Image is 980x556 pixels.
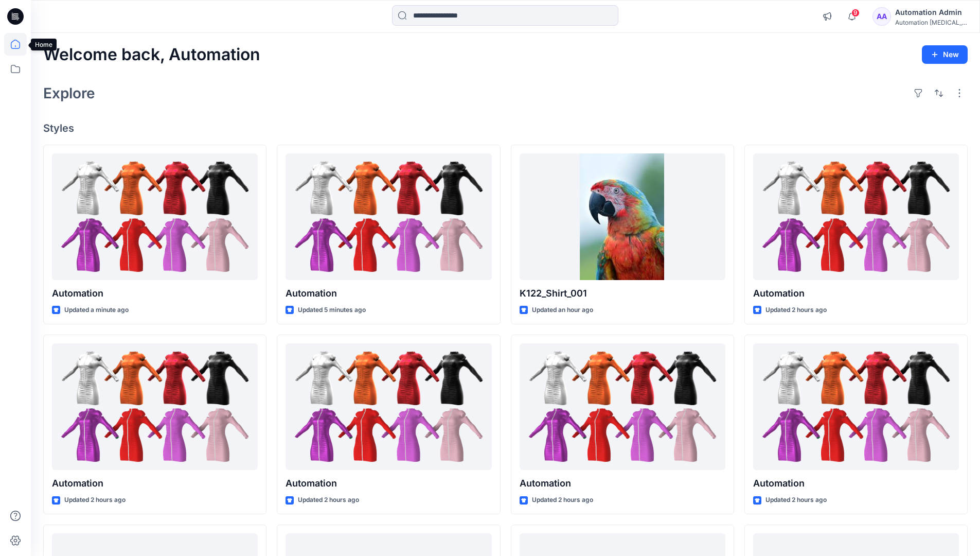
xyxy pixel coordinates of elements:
a: K122_Shirt_001 [520,153,725,281]
div: AA [872,7,891,26]
a: Automation [753,343,959,471]
a: Automation [286,343,491,471]
span: 9 [851,9,860,17]
div: Automation Admin [895,6,967,19]
p: Updated 2 hours ago [64,495,126,506]
p: Updated 2 hours ago [532,495,593,506]
p: Updated 2 hours ago [298,495,359,506]
h2: Explore [43,85,95,101]
p: Updated 5 minutes ago [298,305,366,316]
p: Automation [753,286,959,301]
a: Automation [753,153,959,281]
button: New [922,45,968,64]
div: Automation [MEDICAL_DATA]... [895,19,967,26]
p: Automation [286,286,491,301]
p: K122_Shirt_001 [520,286,725,301]
a: Automation [286,153,491,281]
p: Updated a minute ago [64,305,129,316]
p: Automation [753,476,959,491]
p: Automation [520,476,725,491]
p: Updated an hour ago [532,305,593,316]
p: Updated 2 hours ago [765,305,827,316]
h2: Welcome back, Automation [43,45,260,64]
p: Updated 2 hours ago [765,495,827,506]
a: Automation [52,343,258,471]
p: Automation [52,286,258,301]
a: Automation [520,343,725,471]
p: Automation [52,476,258,491]
h4: Styles [43,122,968,134]
a: Automation [52,153,258,281]
p: Automation [286,476,491,491]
